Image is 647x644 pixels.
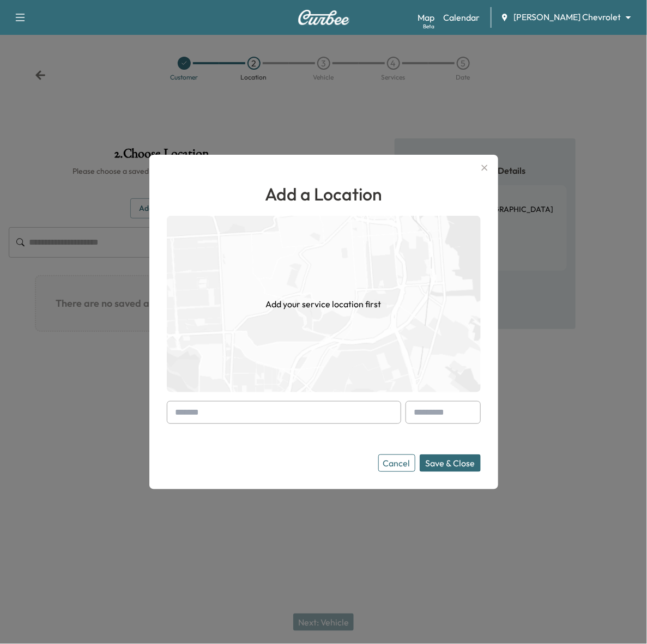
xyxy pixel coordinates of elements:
h1: Add a Location [167,181,481,207]
img: Curbee Logo [298,10,350,25]
span: [PERSON_NAME] Chevrolet [513,11,621,23]
a: Calendar [443,11,480,24]
button: Cancel [378,454,415,472]
div: Beta [423,22,434,31]
h1: Add your service location first [266,297,382,311]
img: empty-map-CL6vilOE.png [167,216,481,392]
a: MapBeta [418,11,434,24]
button: Save & Close [420,454,481,472]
